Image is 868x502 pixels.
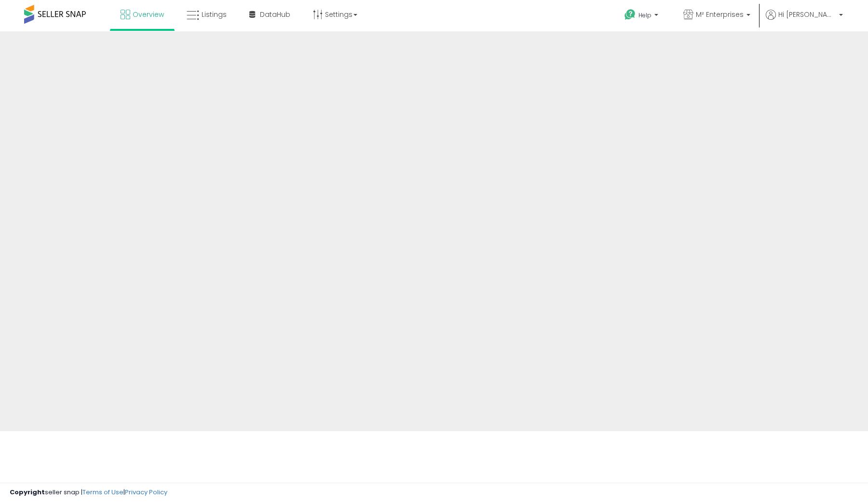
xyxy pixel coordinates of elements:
span: Overview [133,10,164,19]
span: M² Enterprises [696,10,744,19]
span: Help [638,11,651,19]
span: DataHub [260,10,290,19]
span: Listings [202,10,227,19]
i: Get Help [624,9,636,21]
a: Hi [PERSON_NAME] [766,10,843,31]
span: Hi [PERSON_NAME] [778,10,836,19]
a: Help [617,1,668,31]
